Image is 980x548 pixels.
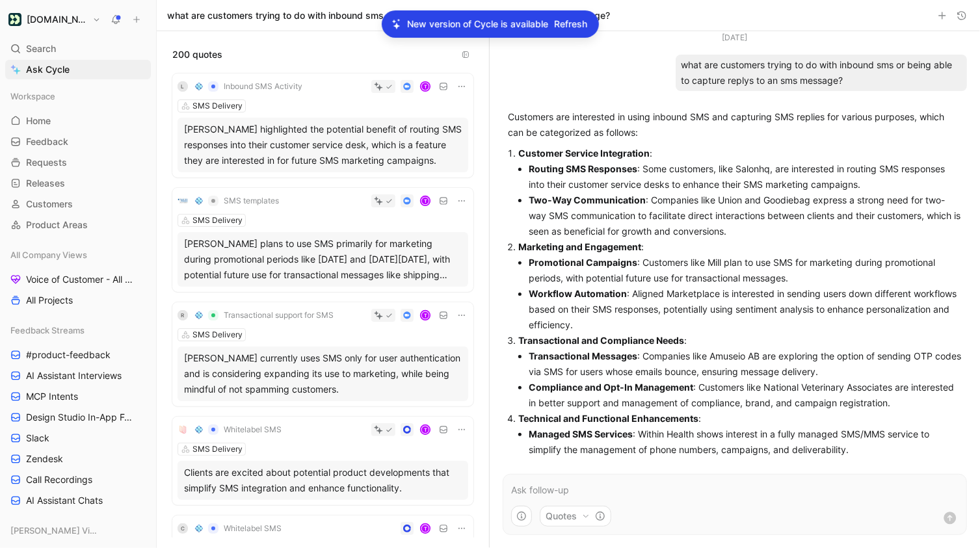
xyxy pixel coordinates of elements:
[26,198,73,211] span: Customers
[529,255,962,286] li: : Customers like Mill plan to use SMS for marketing during promotional periods, with potential fu...
[195,83,203,90] img: 💠
[26,432,49,445] span: Slack
[529,380,962,411] li: : Customers like National Veterinary Associates are interested in better support and management o...
[26,62,70,77] span: Ask Cycle
[529,288,627,299] strong: Workflow Automation
[421,197,430,205] div: T
[5,153,151,172] a: Requests
[26,156,67,169] span: Requests
[5,86,151,106] div: Workspace
[191,521,286,536] button: 💠Whitelabel SMS
[178,310,188,320] div: R
[529,458,962,504] li: : Customers like Letsgetoffline desire the ability to use webhooks for handling incoming SMS resp...
[421,83,430,91] div: T
[26,218,88,231] span: Product Areas
[26,135,68,148] span: Feedback
[192,443,243,456] div: SMS Delivery
[408,16,549,32] p: New version of Cycle is available
[5,345,151,365] a: #product-feedback
[529,192,962,239] li: : Companies like Union and Goodiebag express a strong need for two-way SMS communication to facil...
[5,449,151,469] a: Zendesk
[178,523,188,534] div: C
[518,333,962,348] p: :
[5,521,151,540] div: [PERSON_NAME] Views
[26,114,51,127] span: Home
[529,382,693,393] strong: Compliance and Opt-In Management
[195,426,203,434] img: 💠
[224,81,302,92] span: Inbound SMS Activity
[10,524,99,537] span: [PERSON_NAME] Views
[167,9,610,22] h1: what are customers trying to do with inbound sms or being able to capture replys to an sms message?
[529,163,637,174] strong: Routing SMS Responses
[184,122,462,168] div: [PERSON_NAME] highlighted the potential benefit of routing SMS responses into their customer serv...
[26,348,111,361] span: #product-feedback
[421,311,430,320] div: T
[518,148,650,159] strong: Customer Service Integration
[191,422,286,437] button: 💠Whitelabel SMS
[178,424,188,435] img: logo
[26,41,56,57] span: Search
[26,411,135,424] span: Design Studio In-App Feedback
[26,473,92,486] span: Call Recordings
[518,239,962,255] p: :
[529,286,962,333] li: : Aligned Marketplace is interested in sending users down different workflows based on their SMS ...
[5,215,151,235] a: Product Areas
[26,177,65,190] span: Releases
[529,257,637,268] strong: Promotional Campaigns
[529,426,962,458] li: : Within Health shows interest in a fully managed SMS/MMS service to simplify the management of p...
[518,335,684,346] strong: Transactional and Compliance Needs
[224,424,282,435] span: Whitelabel SMS
[5,245,151,310] div: All Company ViewsVoice of Customer - All AreasAll Projects
[5,245,151,265] div: All Company Views
[195,311,203,319] img: 💠
[508,109,962,140] p: Customers are interested in using inbound SMS and capturing SMS replies for various purposes, whi...
[172,47,222,62] span: 200 quotes
[421,525,430,533] div: T
[27,14,87,25] h1: [DOMAIN_NAME]
[26,273,134,286] span: Voice of Customer - All Areas
[529,161,962,192] li: : Some customers, like Salonhq, are interested in routing SMS responses into their customer servi...
[529,350,637,361] strong: Transactional Messages
[5,320,151,340] div: Feedback Streams
[5,174,151,193] a: Releases
[191,307,338,323] button: 💠Transactional support for SMS
[555,16,588,32] span: Refresh
[26,494,103,507] span: AI Assistant Chats
[518,241,641,252] strong: Marketing and Engagement
[5,194,151,214] a: Customers
[722,31,748,44] div: [DATE]
[676,55,967,91] div: what are customers trying to do with inbound sms or being able to capture replys to an sms message?
[192,214,243,227] div: SMS Delivery
[8,13,21,26] img: Customer.io
[184,236,462,283] div: [PERSON_NAME] plans to use SMS primarily for marketing during promotional periods like [DATE] and...
[26,390,78,403] span: MCP Intents
[5,60,151,79] a: Ask Cycle
[529,194,646,205] strong: Two-Way Communication
[10,90,55,103] span: Workspace
[224,523,282,534] span: Whitelabel SMS
[178,196,188,206] img: logo
[529,428,633,439] strong: Managed SMS Services
[5,428,151,448] a: Slack
[518,411,962,426] p: :
[178,81,188,92] div: L
[554,16,589,33] button: Refresh
[5,320,151,510] div: Feedback Streams#product-feedbackAI Assistant InterviewsMCP IntentsDesign Studio In-App FeedbackS...
[518,413,698,424] strong: Technical and Functional Enhancements
[5,10,104,29] button: Customer.io[DOMAIN_NAME]
[5,366,151,385] a: AI Assistant Interviews
[195,525,203,532] img: 💠
[224,196,279,206] span: SMS templates
[10,324,85,337] span: Feedback Streams
[5,470,151,489] a: Call Recordings
[5,408,151,427] a: Design Studio In-App Feedback
[5,270,151,289] a: Voice of Customer - All Areas
[540,506,611,527] button: Quotes
[5,132,151,151] a: Feedback
[224,310,334,320] span: Transactional support for SMS
[192,328,243,341] div: SMS Delivery
[26,452,63,465] span: Zendesk
[518,146,962,161] p: :
[184,465,462,496] div: Clients are excited about potential product developments that simplify SMS integration and enhanc...
[191,193,284,209] button: 💠SMS templates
